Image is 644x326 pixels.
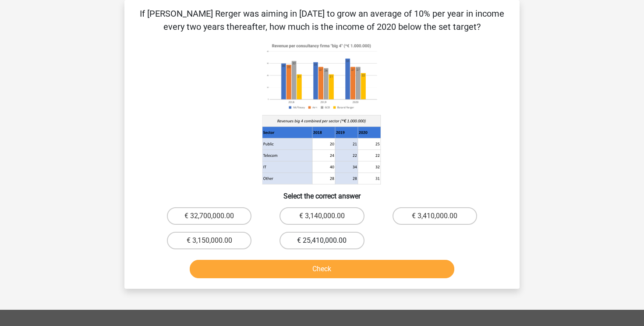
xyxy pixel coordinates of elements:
[167,207,251,225] label: € 32,700,000.00
[167,232,251,249] label: € 3,150,000.00
[138,7,506,33] p: If [PERSON_NAME] Rerger was aiming in [DATE] to grow an average of 10% per year in income every t...
[190,260,455,278] button: Check
[280,207,364,225] label: € 3,140,000.00
[280,232,364,249] label: € 25,410,000.00
[138,185,506,200] h6: Select the correct answer
[393,207,477,225] label: € 3,410,000.00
